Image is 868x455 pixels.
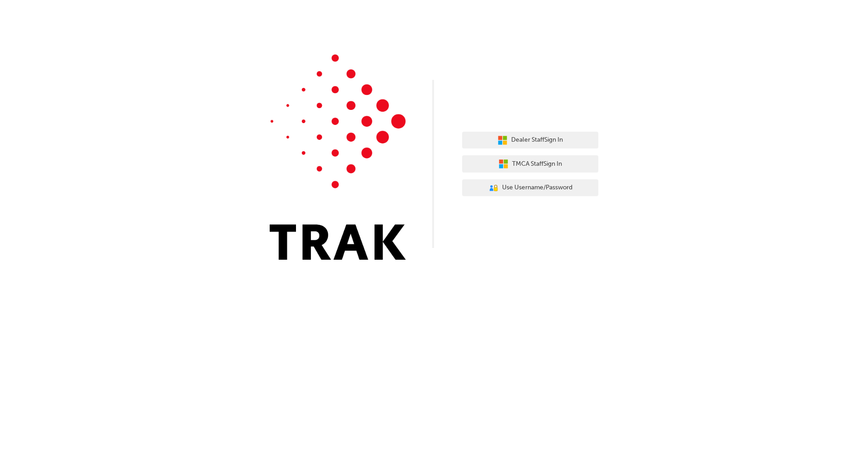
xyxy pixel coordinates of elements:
span: Dealer Staff Sign In [511,135,563,145]
button: Use Username/Password [462,179,598,197]
span: TMCA Staff Sign In [512,159,562,169]
button: TMCA StaffSign In [462,155,598,173]
button: Dealer StaffSign In [462,132,598,149]
span: Use Username/Password [502,183,572,193]
iframe: Intercom live chat [837,424,859,446]
img: Trak [270,54,406,260]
